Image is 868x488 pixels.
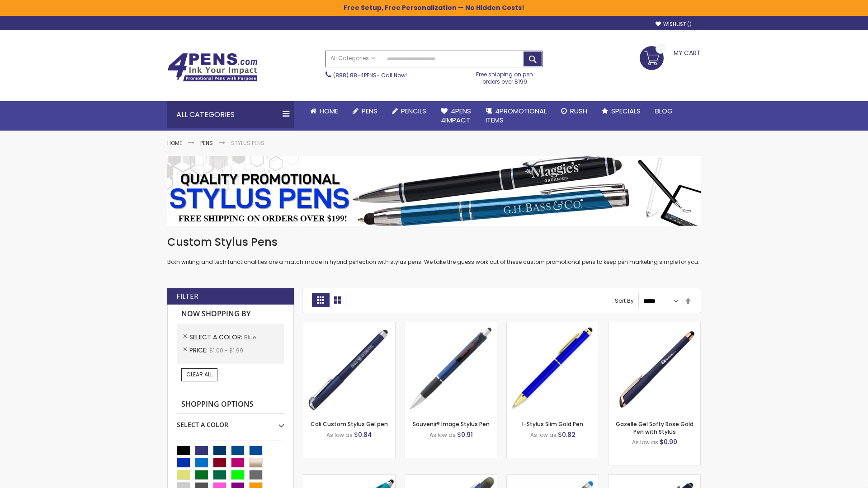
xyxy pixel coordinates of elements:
[167,235,701,266] div: Both writing and tech functionalities are a match made in hybrid perfection with stylus pens. We ...
[167,101,294,128] div: All Categories
[594,101,648,121] a: Specials
[303,101,345,121] a: Home
[486,106,547,125] span: 4PROMOTIONAL ITEMS
[167,156,701,226] img: Stylus Pens
[457,430,473,439] span: $0.91
[189,346,209,355] span: Price
[570,106,587,116] span: Rush
[333,71,377,79] a: (888) 88-4PENS
[326,431,353,439] span: As low as
[648,101,680,121] a: Blog
[167,53,258,82] img: 4Pens Custom Pens and Promotional Products
[177,414,284,429] div: Select A Color
[609,322,700,329] a: Gazelle Gel Softy Rose Gold Pen with Stylus-Blue
[656,21,692,28] a: Wishlist
[660,437,677,446] span: $0.99
[320,106,338,116] span: Home
[467,67,543,85] div: Free shipping on pen orders over $199
[167,235,701,249] h1: Custom Stylus Pens
[362,106,377,116] span: Pens
[176,291,198,301] strong: Filter
[434,101,478,131] a: 4Pens4impact
[385,101,434,121] a: Pencils
[326,51,380,66] a: All Categories
[303,322,395,414] img: Cali Custom Stylus Gel pen-Blue
[441,106,471,125] span: 4Pens 4impact
[615,297,634,305] label: Sort By
[200,139,213,147] a: Pens
[244,333,256,341] span: Blue
[167,139,182,147] a: Home
[189,333,244,342] span: Select A Color
[616,420,693,435] a: Gazelle Gel Softy Rose Gold Pen with Stylus
[558,430,576,439] span: $0.82
[413,420,490,428] a: Souvenir® Image Stylus Pen
[530,431,557,439] span: As low as
[311,420,388,428] a: Cali Custom Stylus Gel pen
[231,139,264,147] strong: Stylus Pens
[655,106,673,116] span: Blog
[303,322,395,329] a: Cali Custom Stylus Gel pen-Blue
[507,322,599,414] img: I-Stylus Slim Gold-Blue
[632,438,658,446] span: As low as
[522,420,583,428] a: I-Stylus Slim Gold Pen
[609,474,700,482] a: Custom Soft Touch® Metal Pens with Stylus-Blue
[405,322,497,329] a: Souvenir® Image Stylus Pen-Blue
[554,101,594,121] a: Rush
[405,474,497,482] a: Souvenir® Jalan Highlighter Stylus Pen Combo-Blue
[186,371,212,378] span: Clear All
[507,322,599,329] a: I-Stylus Slim Gold-Blue
[330,55,376,62] span: All Categories
[312,293,329,307] strong: Grid
[303,474,395,482] a: Neon Stylus Highlighter-Pen Combo-Blue
[611,106,641,116] span: Specials
[209,347,243,354] span: $1.00 - $1.99
[405,322,497,414] img: Souvenir® Image Stylus Pen-Blue
[177,305,284,324] strong: Now Shopping by
[609,322,700,414] img: Gazelle Gel Softy Rose Gold Pen with Stylus-Blue
[345,101,385,121] a: Pens
[401,106,426,116] span: Pencils
[177,395,284,414] strong: Shopping Options
[478,101,554,131] a: 4PROMOTIONALITEMS
[181,368,217,381] a: Clear All
[429,431,456,439] span: As low as
[333,71,407,79] span: - Call Now!
[507,474,599,482] a: Islander Softy Gel with Stylus - ColorJet Imprint-Blue
[354,430,372,439] span: $0.84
